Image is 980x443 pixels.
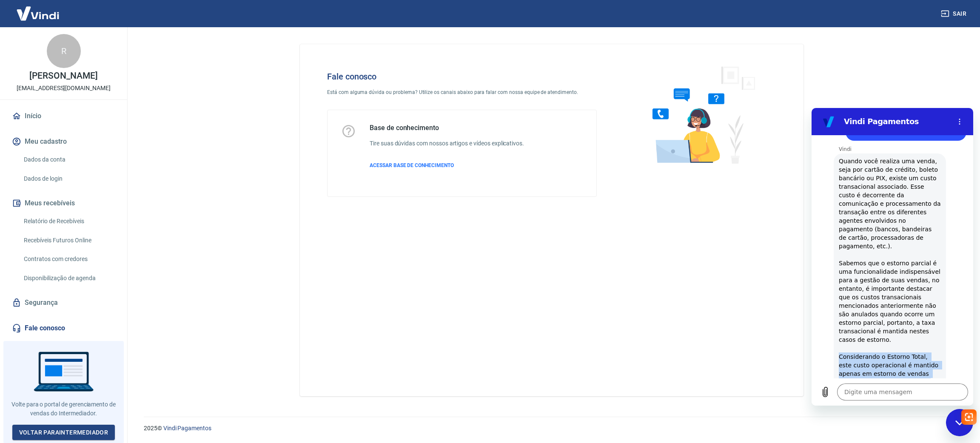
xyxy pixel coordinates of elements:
[12,425,115,440] a: Voltar paraIntermediador
[20,213,117,230] a: Relatório de Recebíveis
[10,194,117,213] button: Meus recebíveis
[20,170,117,187] a: Dados de login
[20,270,117,287] a: Disponibilização de agenda
[144,424,960,433] p: 2025 ©
[47,34,81,68] div: R
[29,71,97,80] p: [PERSON_NAME]
[946,409,973,436] iframe: Botão para abrir a janela de mensagens, conversa em andamento
[163,425,211,432] a: Vindi Pagamentos
[327,71,597,82] h4: Fale conosco
[10,0,66,26] img: Vindi
[10,293,117,312] a: Segurança
[939,6,970,22] button: Sair
[17,84,111,93] p: [EMAIL_ADDRESS][DOMAIN_NAME]
[10,132,117,151] button: Meu cadastro
[20,250,117,268] a: Contratos com credores
[812,108,973,406] iframe: Janela de mensagens
[635,58,765,171] img: Fale conosco
[370,162,454,168] span: ACESSAR BASE DE CONHECIMENTO
[370,162,524,169] a: ACESSAR BASE DE CONHECIMENTO
[10,107,117,125] a: Início
[10,319,117,338] a: Fale conosco
[327,88,597,96] p: Está com alguma dúvida ou problema? Utilize os canais abaixo para falar com nossa equipe de atend...
[370,124,524,132] h5: Base de conhecimento
[5,275,22,292] button: Carregar arquivo
[370,139,524,148] h6: Tire suas dúvidas com nossos artigos e vídeos explicativos.
[20,232,117,249] a: Recebíveis Futuros Online
[27,49,129,363] span: Quando você realiza uma venda, seja por cartão de crédito, boleto bancário ou PIX, existe um cust...
[20,151,117,168] a: Dados da conta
